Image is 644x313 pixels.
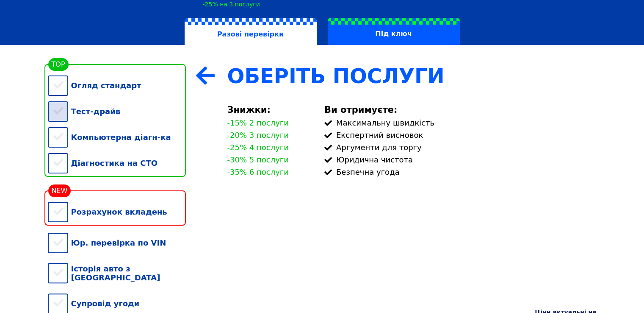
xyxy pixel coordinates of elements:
[48,150,186,176] div: Діагностика на СТО
[324,155,597,164] div: Юридична чистота
[48,98,186,124] div: Тест-драйв
[227,155,289,164] div: -30% 5 послуги
[324,143,597,152] div: Аргументи для торгу
[324,168,597,176] div: Безпечна угода
[227,143,289,152] div: -25% 4 послуги
[185,18,317,45] label: Разові перевірки
[227,168,289,176] div: -35% 6 послуги
[328,18,460,45] label: Під ключ
[324,105,597,115] div: Ви отримуєте:
[227,131,289,140] div: -20% 3 послуги
[202,1,260,8] div: -25% на 3 послуги
[322,18,465,45] a: Під ключ
[48,73,186,98] div: Огляд стандарт
[48,256,186,291] div: Історія авто з [GEOGRAPHIC_DATA]
[48,199,186,225] div: Розрахунок вкладень
[227,105,314,115] div: Знижки:
[227,64,597,88] div: Оберіть Послуги
[48,124,186,150] div: Компьютерна діагн-ка
[227,118,289,127] div: -15% 2 послуги
[324,118,597,127] div: Максимальну швидкість
[324,131,597,140] div: Експертний висновок
[48,230,186,256] div: Юр. перевірка по VIN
